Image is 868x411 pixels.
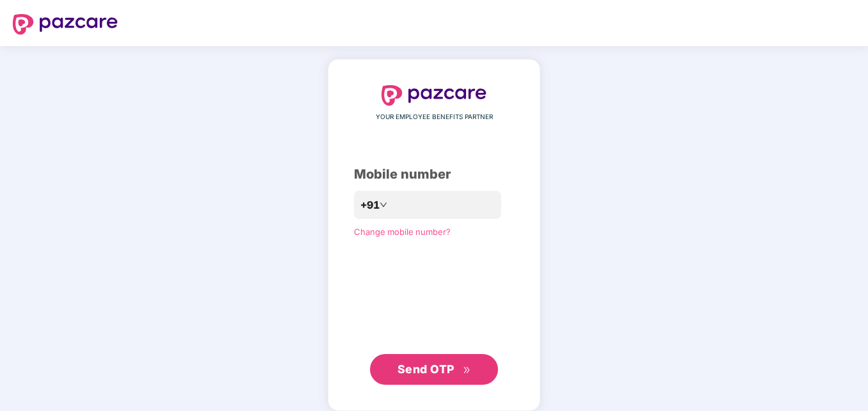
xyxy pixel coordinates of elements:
button: Send OTPdouble-right [370,354,498,385]
span: down [380,201,387,209]
span: Send OTP [398,362,454,376]
span: +91 [360,197,380,213]
a: Change mobile number? [354,227,451,237]
img: logo [13,14,118,35]
span: double-right [463,366,471,375]
div: Mobile number [354,165,514,184]
img: logo [382,85,486,106]
span: YOUR EMPLOYEE BENEFITS PARTNER [376,112,493,122]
